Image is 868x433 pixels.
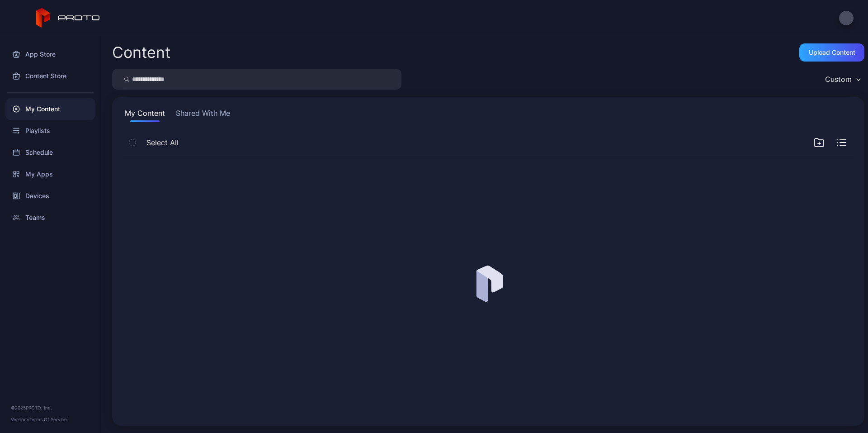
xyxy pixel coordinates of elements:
div: Content [112,45,170,60]
a: Content Store [5,65,95,87]
a: Devices [5,185,95,207]
div: Custom [825,75,852,84]
a: Teams [5,207,95,228]
a: Schedule [5,142,95,163]
a: Playlists [5,120,95,142]
a: Terms Of Service [29,417,67,422]
span: Version • [11,417,29,422]
button: Custom [821,69,864,90]
a: My Content [5,98,95,120]
span: Select All [146,137,179,148]
button: My Content [123,108,167,122]
a: My Apps [5,163,95,185]
button: Upload Content [799,43,864,62]
a: App Store [5,43,95,65]
div: © 2025 PROTO, Inc. [11,404,90,411]
button: Shared With Me [174,108,232,122]
div: Upload Content [809,49,855,56]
